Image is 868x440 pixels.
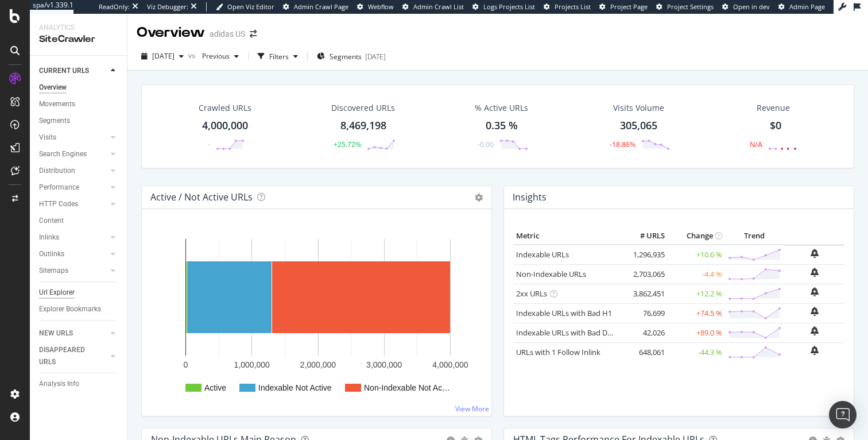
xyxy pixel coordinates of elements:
[204,383,226,392] text: Active
[216,2,274,11] a: Open Viz Editor
[516,269,586,279] a: Non-Indexable URLs
[39,198,107,210] a: HTTP Codes
[811,326,819,335] div: bell-plus
[208,140,210,149] div: -
[331,102,395,114] div: Discovered URLs
[39,132,56,144] div: Visits
[757,102,790,114] span: Revenue
[39,115,70,127] div: Segments
[39,165,107,177] a: Distribution
[357,2,394,11] a: Webflow
[227,2,274,11] span: Open Viz Editor
[184,360,188,369] text: 0
[39,344,107,368] a: DISAPPEARED URLS
[365,52,386,61] div: [DATE]
[39,303,101,315] div: Explorer Bookmarks
[39,215,64,227] div: Content
[622,342,668,362] td: 648,061
[99,2,130,11] div: ReadOnly:
[610,140,635,149] div: -18.86%
[39,287,75,299] div: Url Explorer
[39,344,97,368] div: DISAPPEARED URLS
[39,182,107,194] a: Performance
[39,248,107,260] a: Outlinks
[197,47,243,65] button: Previous
[622,245,668,265] td: 1,296,935
[39,182,79,194] div: Performance
[516,347,600,357] a: URLs with 1 Follow Inlink
[39,115,119,127] a: Segments
[199,102,251,114] div: Crawled URLs
[622,323,668,342] td: 42,026
[340,118,386,133] div: 8,469,198
[39,265,107,277] a: Sitemaps
[668,342,725,362] td: -44.3 %
[39,327,73,339] div: NEW URLS
[516,249,569,260] a: Indexable URLs
[770,118,781,132] span: $0
[39,215,119,227] a: Content
[516,288,547,299] a: 2xx URLs
[622,303,668,323] td: 76,699
[413,2,464,11] span: Admin Crawl List
[312,47,390,65] button: Segments[DATE]
[39,65,107,77] a: CURRENT URLS
[610,2,648,11] span: Project Page
[39,33,118,46] div: SiteCrawler
[39,82,67,94] div: Overview
[811,307,819,316] div: bell-plus
[39,287,119,299] a: Url Explorer
[39,98,75,110] div: Movements
[516,308,612,318] a: Indexable URLs with Bad H1
[234,360,270,369] text: 1,000,000
[202,118,248,133] div: 4,000,000
[516,327,641,338] a: Indexable URLs with Bad Description
[39,165,75,177] div: Distribution
[622,264,668,284] td: 2,703,065
[150,190,253,205] h4: Active / Not Active URLs
[667,2,714,11] span: Project Settings
[599,2,648,11] a: Project Page
[613,102,664,114] div: Visits Volume
[432,360,468,369] text: 4,000,000
[210,28,245,40] div: adidas US
[137,47,188,65] button: [DATE]
[188,51,197,60] span: vs
[250,30,257,38] div: arrow-right-arrow-left
[620,118,657,133] div: 305,065
[513,190,547,205] h4: Insights
[668,264,725,284] td: -4.4 %
[455,404,489,414] a: View More
[334,140,361,149] div: +25.72%
[486,118,518,133] div: 0.35 %
[472,2,535,11] a: Logs Projects List
[544,2,591,11] a: Projects List
[151,227,482,407] svg: A chart.
[668,284,725,303] td: +12.2 %
[39,265,68,277] div: Sitemaps
[811,287,819,296] div: bell-plus
[258,383,332,392] text: Indexable Not Active
[733,2,770,11] span: Open in dev
[366,360,402,369] text: 3,000,000
[475,194,483,202] i: Options
[253,47,303,65] button: Filters
[368,2,394,11] span: Webflow
[152,51,175,61] span: 2025 Oct. 1st
[513,227,622,245] th: Metric
[39,231,59,244] div: Inlinks
[147,2,188,11] div: Viz Debugger:
[668,227,725,245] th: Change
[39,327,107,339] a: NEW URLS
[668,245,725,265] td: +10.6 %
[811,268,819,277] div: bell-plus
[294,2,348,11] span: Admin Crawl Page
[137,23,205,43] div: Overview
[722,2,770,11] a: Open in dev
[197,51,230,61] span: Previous
[622,284,668,303] td: 3,862,451
[300,360,336,369] text: 2,000,000
[668,323,725,342] td: +89.0 %
[39,132,107,144] a: Visits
